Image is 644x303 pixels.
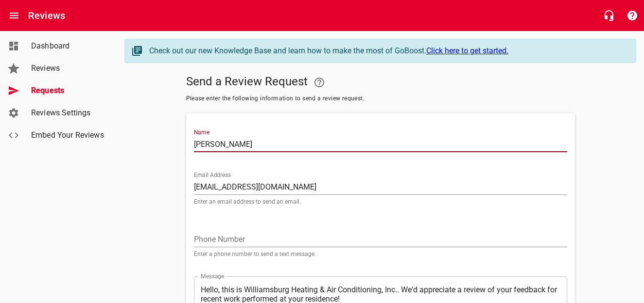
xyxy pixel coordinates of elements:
button: Support Portal [621,4,644,27]
button: Open drawer [2,4,26,27]
span: Reviews Settings [31,107,105,119]
div: Check out our new Knowledge Base and learn how to make the most of GoBoost. [149,45,626,57]
span: Dashboard [31,40,105,52]
span: Embed Your Reviews [31,129,105,141]
p: Enter a phone number to send a text message. [194,251,567,257]
p: Enter an email address to send an email. [194,199,567,205]
a: Your Google or Facebook account must be connected to "Send a Review Request" [308,71,331,94]
span: Reviews [31,63,105,74]
span: Please enter the following information to send a review request. [186,94,575,104]
h5: Send a Review Request [186,71,575,94]
a: Click here to get started. [426,46,508,55]
span: Requests [31,85,105,96]
button: Live Chat [597,4,621,27]
h6: Reviews [28,8,65,23]
label: Name [194,129,209,135]
label: Email Address [194,172,231,178]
